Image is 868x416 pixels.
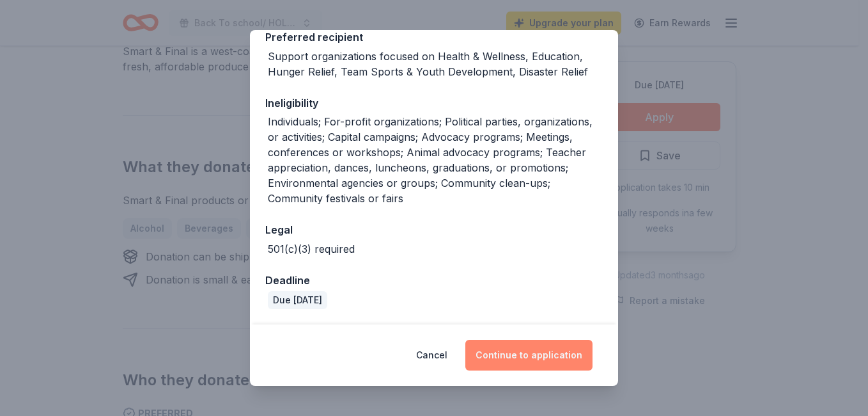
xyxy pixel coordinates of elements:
button: Continue to application [465,340,593,371]
div: Individuals; For-profit organizations; Political parties, organizations, or activities; Capital c... [268,114,603,206]
div: Preferred recipient [265,29,603,45]
div: Support organizations focused on Health & Wellness, Education, Hunger Relief, Team Sports & Youth... [268,49,603,79]
div: 501(c)(3) required [268,241,355,257]
div: Ineligibility [265,95,603,111]
button: Cancel [416,340,447,371]
div: Due [DATE] [268,291,327,309]
div: Deadline [265,272,603,289]
div: Legal [265,221,603,238]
